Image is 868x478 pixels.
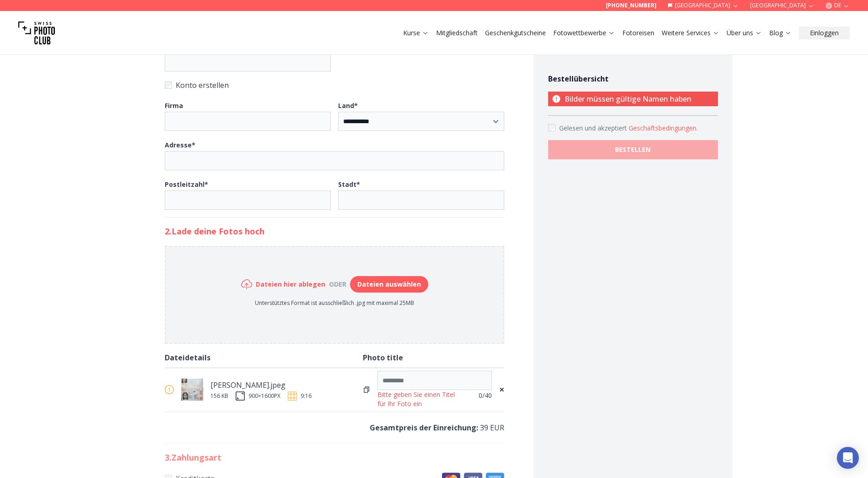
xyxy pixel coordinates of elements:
[165,225,504,238] h2: 2. Lade deine Fotos hoch
[606,2,657,9] a: [PHONE_NUMBER]
[436,28,478,38] a: Mitgliedschaft
[548,92,718,106] p: Bilder müssen gültige Namen haben
[165,141,195,149] b: Adresse *
[799,27,850,39] button: Einloggen
[727,28,762,38] a: Über uns
[165,421,504,434] p: 39 EUR
[165,81,172,89] input: Konto erstellen
[165,52,331,71] input: Instagram-Benutzername
[629,124,698,133] button: Accept termsGelesen und akzeptiert
[363,351,504,364] div: Photo title
[485,28,546,38] a: Geschenkgutscheine
[432,27,481,39] button: Mitgliedschaft
[338,180,360,189] b: Stadt *
[553,28,615,38] a: Fotowettbewerbe
[338,190,504,210] input: Stadt*
[248,392,280,400] div: 900 × 1600 PX
[338,101,358,110] b: Land *
[181,379,203,401] img: thumb
[325,280,350,289] div: oder
[548,140,718,159] button: BESTELLEN
[837,447,859,469] div: Open Intercom Messenger
[165,151,504,170] input: Adresse*
[165,112,331,131] input: Firma
[350,276,428,293] button: Dateien auswählen
[481,27,550,39] button: Geschenkgutscheine
[622,28,654,38] a: Fotoreisen
[399,27,432,39] button: Kurse
[165,180,208,189] b: Postleitzahl *
[256,280,325,289] h6: Dateien hier ablegen
[210,379,312,391] div: [PERSON_NAME].jpeg
[548,73,718,84] h4: Bestellübersicht
[550,27,619,39] button: Fotowettbewerbe
[769,28,792,38] a: Blog
[236,391,245,401] img: size
[658,27,723,39] button: Weitere Services
[619,27,658,39] button: Fotoreisen
[377,390,464,408] div: Bitte geben Sie einen Titel für Ihr Foto ein
[165,385,174,394] img: warn
[210,392,228,400] div: 156 KB
[499,383,504,396] span: ×
[165,79,504,92] label: Konto erstellen
[723,27,766,39] button: Über uns
[615,145,651,154] b: BESTELLEN
[18,15,55,51] img: Swiss photo club
[301,392,312,400] span: 9:16
[403,28,429,38] a: Kurse
[338,112,504,131] select: Land*
[165,101,183,110] b: Firma
[662,28,719,38] a: Weitere Services
[370,423,478,433] b: Gesamtpreis der Einreichung :
[165,190,331,210] input: Postleitzahl*
[548,124,555,131] input: Accept terms
[766,27,795,39] button: Blog
[241,299,428,307] p: Unterstütztes Format ist ausschließlich .jpg mit maximal 25MB
[165,351,363,364] div: Dateidetails
[479,391,492,400] span: 0 /40
[288,391,297,401] img: ratio
[559,124,629,132] span: Gelesen und akzeptiert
